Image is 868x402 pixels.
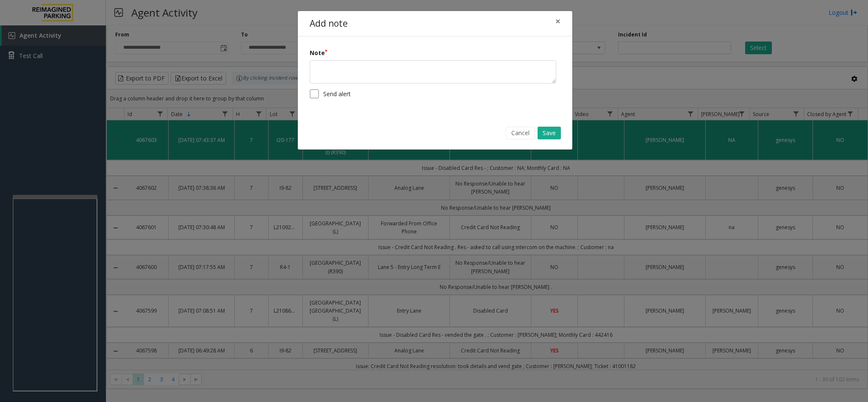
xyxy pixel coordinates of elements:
h4: Add note [310,17,348,30]
button: Save [538,127,561,139]
button: Close [549,11,566,32]
span: × [555,15,560,27]
button: Cancel [506,127,535,139]
label: Send alert [323,89,351,98]
label: Note [310,48,327,57]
